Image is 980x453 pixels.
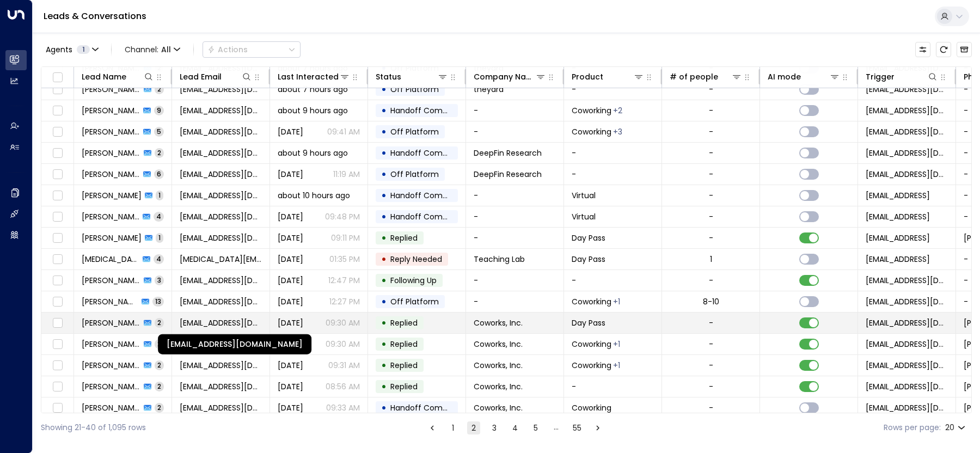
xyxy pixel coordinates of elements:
span: Yesterday [278,126,303,137]
span: Replied [390,317,418,328]
span: Following Up [390,275,437,286]
p: 09:33 AM [326,402,360,413]
span: Toggle select row [51,168,64,181]
div: AI mode [768,70,801,83]
div: Company Name [474,70,546,83]
td: - [466,121,564,142]
div: • [381,207,387,226]
nav: pagination navigation [425,421,605,434]
p: 09:48 PM [325,211,360,222]
span: 4 [154,212,164,221]
span: jessicalaurenstern@gmail.com [180,126,262,137]
span: theyard [474,84,504,95]
span: no-reply@coworksapp.com [180,317,262,328]
span: Toggle select row [51,316,64,330]
button: Channel:All [120,42,185,57]
span: Virtual [572,190,596,201]
span: 2 [155,318,164,327]
span: All [161,45,171,54]
span: help@flexspace.ai [866,232,930,243]
span: rr@1kx.capital [180,296,262,307]
span: Toggle select row [51,253,64,266]
td: - [466,185,564,206]
span: help@flexspace.ai [866,190,930,201]
span: Qi Liu [82,169,140,180]
span: Jazmine Foxx [82,232,142,243]
td: - [466,228,564,248]
span: 2 [155,84,164,94]
div: - [709,169,713,180]
span: qi@deepfinresearch.com [180,169,262,180]
div: - [709,84,713,95]
div: Office [613,296,620,307]
div: Last Interacted [278,70,339,83]
div: Lead Email [180,70,222,83]
div: • [381,80,387,99]
span: biz@purposefullifestyle.com [180,211,262,222]
div: Lead Email [180,70,252,83]
td: - [466,270,564,291]
span: Coworks, Inc. [474,402,523,413]
div: Trigger [866,70,895,83]
div: [EMAIL_ADDRESS][DOMAIN_NAME] [158,334,311,354]
span: Yesterday [278,211,303,222]
span: Manohar Nenavat [82,190,142,201]
div: Office [613,339,620,350]
span: rr@1kx.capital [866,296,948,307]
span: Handoff Completed [390,148,467,158]
span: Rachel Robbert1kx [82,296,138,307]
div: AI mode [768,70,840,83]
td: - [564,376,662,397]
p: 09:31 AM [328,360,360,371]
div: Office [613,360,620,371]
div: • [381,144,387,162]
div: Last Interacted [278,70,350,83]
span: Handoff Completed [390,211,467,222]
button: Go to page 55 [571,421,584,434]
span: DeShawn Brown [82,317,140,328]
span: Toggle select row [51,146,64,160]
span: no-reply@coworksapp.com [866,317,948,328]
span: 9 [154,106,164,115]
span: Toggle select row [51,210,64,224]
span: Coworking [572,296,611,307]
span: 5 [154,127,164,136]
span: DeShawn Brown [82,360,140,371]
div: Day Pass,Dedicated Desk,Office [613,126,622,137]
span: 1 [156,233,163,242]
span: Replied [390,381,418,392]
div: Day Pass,Dedicated Desk [613,105,622,116]
span: Handoff Completed [390,105,467,116]
span: Day Pass [572,317,605,328]
span: no-reply@coworksapp.com [180,402,262,413]
span: Yesterday [278,296,303,307]
span: no-reply@coworksapp.com [866,360,948,371]
span: Yesterday [278,232,303,243]
span: Toggle select row [51,104,64,118]
div: - [709,381,713,392]
span: no-reply@coworksapp.com [180,360,262,371]
div: • [381,335,387,353]
span: help@flexspace.ai [866,211,930,222]
div: Status [376,70,448,83]
button: Go to next page [591,421,604,434]
span: 2 [155,360,164,370]
span: Replied [390,339,418,350]
span: Coworks, Inc. [474,317,523,328]
div: - [709,105,713,116]
span: no-reply@coworksapp.com [866,339,948,350]
span: 6 [154,169,164,179]
span: Sep 04, 2025 [278,169,303,180]
div: • [381,399,387,417]
td: - [564,270,662,291]
span: Handoff Completed [390,190,467,201]
span: DeShawn Brown [82,402,140,413]
span: qi@deepfinresearch.com [180,148,262,158]
div: Lead Name [82,70,154,83]
div: Button group with a nested menu [203,41,301,58]
span: Toggle select row [51,83,64,96]
span: Alli Franken [82,254,139,265]
span: Off Platform [390,296,439,307]
span: Teaching Lab [474,254,525,265]
div: - [709,275,713,286]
